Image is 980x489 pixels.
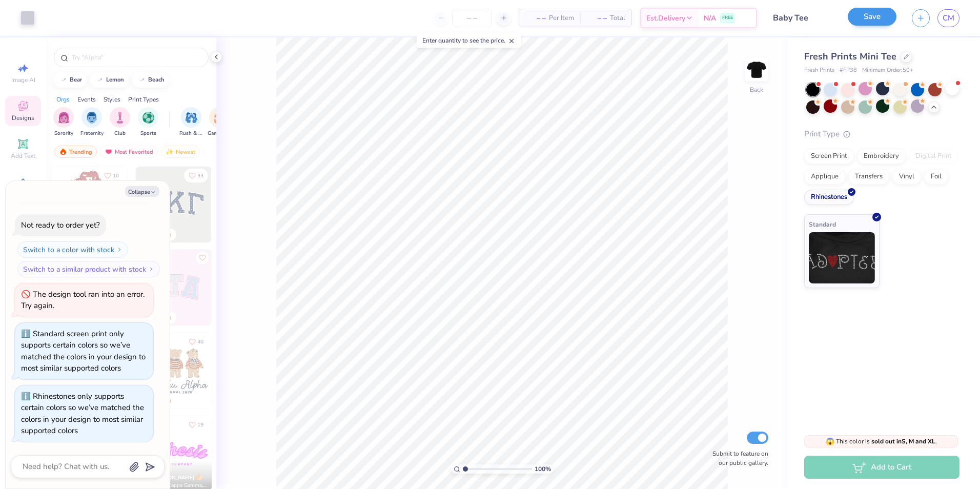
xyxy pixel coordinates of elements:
img: Club Image [114,112,126,124]
span: Rush & Bid [179,130,203,137]
span: FREE [722,14,733,22]
span: 10 [113,173,119,178]
div: filter for Sorority [53,107,74,137]
div: filter for Sports [138,107,158,137]
img: Fraternity Image [86,112,97,124]
button: Like [99,169,124,182]
img: 9980f5e8-e6a1-4b4a-8839-2b0e9349023c [136,250,212,325]
label: Submit to feature on our public gallery. [707,449,768,467]
div: Embroidery [857,149,906,164]
span: 40 [197,339,203,344]
button: lemon [90,72,129,88]
div: lemon [106,77,124,83]
span: Fraternity [80,130,104,137]
button: Switch to a color with stock [17,241,128,258]
img: Switch to a color with stock [116,247,122,253]
img: Switch to a similar product with stock [148,266,154,272]
img: Newest.gif [166,148,174,155]
div: Rhinestones only supports certain colors so we’ve matched the colors in your design to most simil... [21,391,144,436]
input: – – [452,9,492,27]
div: Trending [54,146,97,158]
input: Try "Alpha" [71,52,202,63]
img: Sorority Image [58,112,70,124]
span: # FP38 [840,66,857,75]
img: 3b9aba4f-e317-4aa7-a679-c95a879539bd [136,167,212,242]
span: Fresh Prints Mini Tee [804,50,896,63]
img: most_fav.gif [105,148,113,155]
img: 587403a7-0594-4a7f-b2bd-0ca67a3ff8dd [51,167,127,242]
span: Fresh Prints [804,66,834,75]
input: Untitled Design [765,8,840,28]
span: Designs [12,114,34,122]
div: beach [148,77,165,83]
button: Collapse [125,186,159,197]
span: 😱 [826,437,834,446]
span: Club [114,130,126,137]
img: Sports Image [142,112,154,124]
a: CM [937,9,959,27]
span: Est. Delivery [646,13,685,24]
div: filter for Club [110,107,130,137]
button: Save [848,8,896,26]
div: filter for Rush & Bid [179,107,203,137]
span: Standard [809,219,836,230]
span: Minimum Order: 50 + [862,66,913,75]
button: Switch to a similar product with stock [17,261,160,277]
div: Standard screen print only supports certain colors so we’ve matched the colors in your design to ... [21,329,146,374]
img: topCreatorCrown.gif [195,473,203,481]
div: Applique [804,169,845,185]
img: Rush & Bid Image [186,112,197,124]
div: Print Types [128,95,159,104]
div: Events [77,95,96,104]
div: Digital Print [909,149,958,164]
span: Game Day [208,130,231,137]
button: filter button [53,107,74,137]
span: CM [943,12,954,24]
button: Like [184,418,208,432]
button: filter button [208,107,231,137]
img: trending.gif [59,148,67,155]
div: Rhinestones [804,190,854,205]
span: Total [610,13,625,24]
div: Not ready to order yet? [21,220,100,230]
div: Screen Print [804,149,854,164]
span: N/A [704,13,716,24]
span: 100 % [535,464,551,474]
img: Game Day Image [214,112,226,124]
button: filter button [138,107,158,137]
img: e74243e0-e378-47aa-a400-bc6bcb25063a [127,167,202,242]
span: Add Text [11,152,35,160]
div: Transfers [848,169,889,185]
div: Enter quantity to see the price. [417,33,521,48]
img: Standard [809,232,875,283]
div: Print Type [804,128,959,140]
img: a3be6b59-b000-4a72-aad0-0c575b892a6b [136,333,212,409]
img: trend_line.gif [138,77,146,83]
div: The design tool ran into an error. Try again. [21,289,145,311]
div: Styles [104,95,120,104]
div: Orgs [56,95,70,104]
button: filter button [110,107,130,137]
div: Foil [924,169,948,185]
img: trend_line.gif [59,77,68,83]
span: [PERSON_NAME] [152,474,195,481]
div: bear [70,77,82,83]
img: trend_line.gif [96,77,104,83]
button: bear [54,72,87,88]
img: d12c9beb-9502-45c7-ae94-40b97fdd6040 [211,333,287,409]
div: Back [750,85,763,94]
button: beach [132,72,169,88]
span: Image AI [11,76,35,84]
span: – – [525,13,546,24]
span: – – [586,13,607,24]
span: Per Item [549,13,574,24]
div: Vinyl [892,169,921,185]
button: Like [184,169,208,182]
div: Most Favorited [100,146,158,158]
button: filter button [179,107,203,137]
img: Back [746,59,767,80]
button: Like [196,252,209,264]
span: Sports [140,130,156,137]
img: edfb13fc-0e43-44eb-bea2-bf7fc0dd67f9 [211,167,287,242]
div: filter for Game Day [208,107,231,137]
